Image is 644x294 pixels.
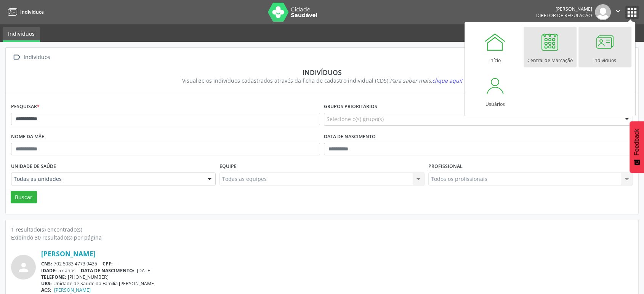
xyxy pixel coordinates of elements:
span: TELEFONE: [41,274,66,280]
div: [PERSON_NAME] [536,6,592,12]
a: Indivíduos [3,27,40,42]
label: Unidade de saúde [11,161,56,173]
i:  [11,52,22,63]
a:  Indivíduos [11,52,51,63]
span: Diretor de regulação [536,12,592,19]
label: Grupos prioritários [324,101,377,113]
a: Indivíduos [578,27,631,67]
div: [PHONE_NUMBER] [41,274,633,280]
div: 1 resultado(s) encontrado(s) [11,225,633,233]
span: [DATE] [137,267,152,274]
span: Feedback [633,129,640,155]
span: IDADE: [41,267,57,274]
span: Todas as unidades [14,175,200,183]
div: 57 anos [41,267,633,274]
span: UBS: [41,280,52,287]
i:  [614,7,622,15]
label: Profissional [428,161,463,173]
span: CNS: [41,260,52,267]
span: -- [115,260,118,267]
div: Unidade de Saude da Familia [PERSON_NAME] [41,280,633,287]
span: clique aqui! [432,77,462,84]
span: Selecione o(s) grupo(s) [327,115,384,123]
a: [PERSON_NAME] [54,287,91,293]
span: Indivíduos [20,9,44,15]
span: CPF: [103,260,113,267]
div: 702 5083 4773 9435 [41,260,633,267]
button: Buscar [11,191,37,204]
div: Exibindo 30 resultado(s) por página [11,233,633,241]
label: Data de nascimento [324,131,376,143]
div: Indivíduos [16,68,628,77]
a: [PERSON_NAME] [41,249,96,258]
a: Central de Marcação [524,27,577,67]
a: Usuários [469,70,522,111]
div: Indivíduos [22,52,51,63]
a: Início [469,27,522,67]
label: Equipe [219,161,237,173]
label: Nome da mãe [11,131,44,143]
a: Indivíduos [5,6,44,18]
span: ACS: [41,287,51,293]
button: apps [625,6,639,19]
div: Visualize os indivíduos cadastrados através da ficha de cadastro individual (CDS). [16,77,628,85]
button: Feedback - Mostrar pesquisa [630,121,644,173]
span: DATA DE NASCIMENTO: [81,267,135,274]
label: Pesquisar [11,101,40,113]
img: img [595,4,611,20]
i: Para saber mais, [390,77,462,84]
button:  [611,4,625,20]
